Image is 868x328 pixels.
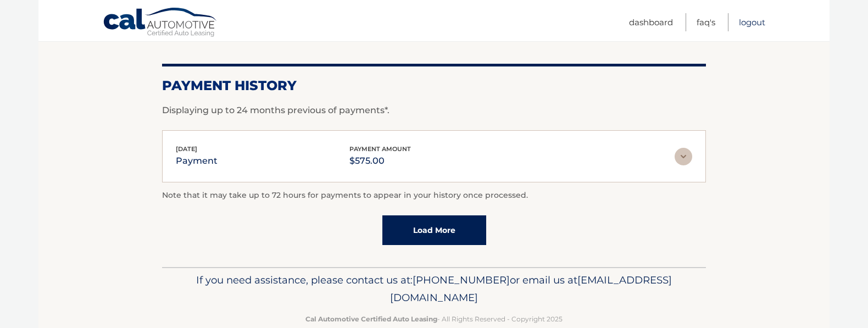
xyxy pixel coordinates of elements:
strong: Cal Automotive Certified Auto Leasing [305,315,437,323]
p: $575.00 [349,153,411,169]
img: accordion-rest.svg [675,148,692,165]
span: [PHONE_NUMBER] [413,274,510,286]
p: If you need assistance, please contact us at: or email us at [169,271,699,307]
a: Dashboard [629,13,673,31]
p: Note that it may take up to 72 hours for payments to appear in your history once processed. [162,189,706,202]
a: Cal Automotive [103,7,218,39]
a: Load More [382,215,486,245]
p: Displaying up to 24 months previous of payments*. [162,104,706,117]
p: - All Rights Reserved - Copyright 2025 [169,313,699,325]
span: payment amount [349,145,411,153]
a: FAQ's [697,13,715,31]
span: [DATE] [176,145,197,153]
a: Logout [739,13,765,31]
p: payment [176,153,218,169]
h2: Payment History [162,77,706,94]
